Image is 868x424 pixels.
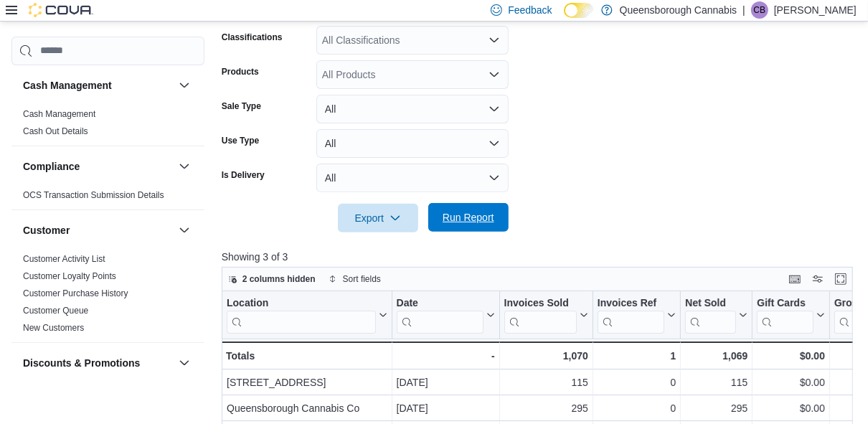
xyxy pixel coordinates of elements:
[396,296,483,310] div: Date
[11,186,204,209] div: Compliance
[504,296,576,333] div: Invoices Sold
[598,296,676,333] button: Invoices Ref
[222,169,265,181] label: Is Delivery
[23,287,128,298] span: Customer Purchase History
[176,157,193,174] button: Compliance
[23,288,128,298] a: Customer Purchase History
[11,250,204,341] div: Customer
[23,270,116,281] a: Customer Loyalty Points
[620,1,737,19] p: Queensborough Cannabis
[176,354,193,371] button: Discounts & Promotions
[227,400,387,417] div: Queensborough Cannabis Co
[757,347,825,364] div: $0.00
[685,347,747,364] div: 1,069
[396,296,483,333] div: Date
[396,296,494,333] button: Date
[23,222,173,237] button: Customer
[222,135,259,146] label: Use Type
[685,296,736,333] div: Net Sold
[222,270,321,288] button: 2 columns hidden
[226,347,387,364] div: Totals
[222,66,259,77] label: Products
[757,296,813,333] div: Gift Card Sales
[23,304,88,316] span: Customer Queue
[23,108,95,118] a: Cash Management
[598,347,676,364] div: 1
[489,34,500,46] button: Open list of options
[23,125,88,136] span: Cash Out Details
[489,69,500,80] button: Open list of options
[742,1,745,19] p: |
[23,321,84,333] span: New Customers
[23,189,164,199] a: OCS Transaction Submission Details
[23,126,88,136] a: Cash Out Details
[774,1,857,19] p: [PERSON_NAME]
[23,77,112,92] h3: Cash Management
[323,270,387,288] button: Sort fields
[757,374,825,391] div: $0.00
[757,296,825,333] button: Gift Cards
[809,270,826,288] button: Display options
[685,374,747,391] div: 115
[227,296,376,333] div: Location
[428,203,509,232] button: Run Report
[598,374,676,391] div: 0
[338,204,418,232] button: Export
[222,100,261,112] label: Sale Type
[346,204,410,232] span: Export
[598,296,664,333] div: Invoices Ref
[754,1,766,19] span: CB
[227,374,387,391] div: [STREET_ADDRESS]
[222,250,859,264] p: Showing 3 of 3
[23,253,105,263] a: Customer Activity List
[23,322,84,332] a: New Customers
[23,108,95,119] span: Cash Management
[396,347,494,364] div: -
[786,270,803,288] button: Keyboard shortcuts
[227,296,376,310] div: Location
[23,77,173,92] button: Cash Management
[443,210,494,225] span: Run Report
[685,296,747,333] button: Net Sold
[504,296,576,310] div: Invoices Sold
[396,374,494,391] div: [DATE]
[316,129,509,158] button: All
[751,1,768,19] div: Calvin Basran
[685,296,736,310] div: Net Sold
[11,105,204,145] div: Cash Management
[832,270,849,288] button: Enter fullscreen
[23,270,116,281] span: Customer Loyalty Points
[242,273,316,285] span: 2 columns hidden
[23,355,140,369] h3: Discounts & Promotions
[23,305,88,315] a: Customer Queue
[316,95,509,123] button: All
[23,355,173,369] button: Discounts & Promotions
[508,3,552,17] span: Feedback
[598,296,664,310] div: Invoices Ref
[504,400,588,417] div: 295
[504,374,588,391] div: 115
[227,296,387,333] button: Location
[23,159,80,173] h3: Compliance
[564,3,594,18] input: Dark Mode
[564,18,565,19] span: Dark Mode
[504,296,588,333] button: Invoices Sold
[598,400,676,417] div: 0
[176,221,193,238] button: Customer
[23,189,164,200] span: OCS Transaction Submission Details
[29,3,93,17] img: Cova
[316,164,509,192] button: All
[757,296,813,310] div: Gift Cards
[23,159,173,173] button: Compliance
[23,253,105,264] span: Customer Activity List
[343,273,381,285] span: Sort fields
[504,347,588,364] div: 1,070
[757,400,825,417] div: $0.00
[23,222,70,237] h3: Customer
[396,400,494,417] div: [DATE]
[176,76,193,93] button: Cash Management
[222,32,283,43] label: Classifications
[685,400,747,417] div: 295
